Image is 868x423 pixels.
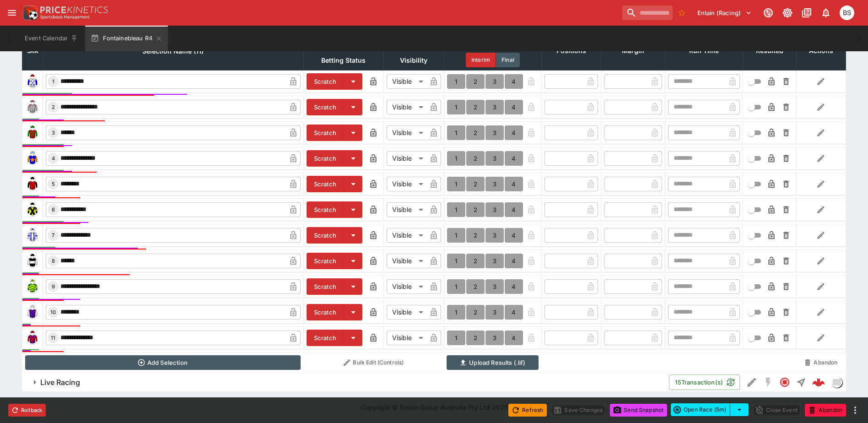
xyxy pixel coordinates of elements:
[485,228,504,243] button: 3
[447,254,465,268] button: 1
[776,374,793,390] button: Closed
[505,228,523,243] button: 4
[466,177,485,191] button: 2
[760,5,776,21] button: Connected to PK
[485,125,504,140] button: 3
[387,228,426,243] div: Visible
[466,254,485,268] button: 2
[25,74,40,89] img: runner 1
[50,206,57,213] span: 6
[50,232,56,239] span: 7
[466,53,496,67] button: Interim
[496,53,520,67] button: Final
[307,253,344,269] button: Scratch
[447,331,465,345] button: 1
[307,176,344,192] button: Scratch
[387,202,426,217] div: Visible
[485,74,504,89] button: 3
[671,403,749,416] div: split button
[447,151,465,166] button: 1
[25,125,40,140] img: runner 3
[387,151,426,166] div: Visible
[447,177,465,191] button: 1
[466,331,485,345] button: 2
[387,305,426,320] div: Visible
[40,15,90,19] img: Sportsbook Management
[311,55,376,66] span: Betting Status
[610,404,667,417] button: Send Snapshot
[307,330,344,346] button: Scratch
[485,254,504,268] button: 3
[50,181,57,187] span: 5
[40,6,108,13] img: PriceKinetics
[809,373,828,391] a: 8add431f-17e5-47ee-b9f6-7c42ed6f5101
[793,374,809,390] button: Straight
[818,5,834,21] button: Notifications
[466,151,485,166] button: 2
[307,99,344,115] button: Scratch
[447,228,465,243] button: 1
[671,403,730,416] button: Open Race (5m)
[805,405,846,414] span: Mark an event as closed and abandoned.
[307,125,344,141] button: Scratch
[485,279,504,294] button: 3
[307,227,344,244] button: Scratch
[387,177,426,191] div: Visible
[50,155,57,162] span: 4
[622,5,673,20] input: search
[850,405,861,416] button: more
[505,151,523,166] button: 4
[505,100,523,114] button: 4
[779,5,796,21] button: Toggle light/dark mode
[25,355,301,370] button: Add Selection
[4,5,20,21] button: open drawer
[40,378,80,387] h6: Live Racing
[730,403,749,416] button: select merge strategy
[485,331,504,345] button: 3
[390,55,437,66] span: Visibility
[669,374,740,390] button: 15Transaction(s)
[50,258,57,264] span: 8
[307,73,344,90] button: Scratch
[387,125,426,140] div: Visible
[485,305,504,320] button: 3
[799,355,843,370] button: Abandon
[306,355,441,370] button: Bulk Edit (Controls)
[760,374,776,390] button: SGM Disabled
[505,279,523,294] button: 4
[447,305,465,320] button: 1
[812,376,825,389] div: 8add431f-17e5-47ee-b9f6-7c42ed6f5101
[505,74,523,89] button: 4
[447,125,465,140] button: 1
[25,254,40,268] img: runner 8
[485,177,504,191] button: 3
[505,331,523,345] button: 4
[50,283,57,290] span: 9
[25,100,40,114] img: runner 2
[831,377,842,388] div: liveracing
[307,304,344,320] button: Scratch
[485,100,504,114] button: 3
[505,202,523,217] button: 4
[798,5,815,21] button: Documentation
[85,26,168,51] button: Fontainebleau R4
[466,305,485,320] button: 2
[25,331,40,345] img: runner 11
[466,279,485,294] button: 2
[50,104,57,110] span: 2
[25,228,40,243] img: runner 7
[20,4,38,22] img: PriceKinetics Logo
[307,278,344,295] button: Scratch
[25,279,40,294] img: runner 9
[22,373,669,391] button: Live Racing
[25,305,40,320] img: runner 10
[387,100,426,114] div: Visible
[447,279,465,294] button: 1
[25,177,40,191] img: runner 5
[49,335,57,341] span: 11
[447,100,465,114] button: 1
[832,377,842,387] img: liveracing
[447,355,539,370] button: Upload Results (.lif)
[505,177,523,191] button: 4
[387,254,426,268] div: Visible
